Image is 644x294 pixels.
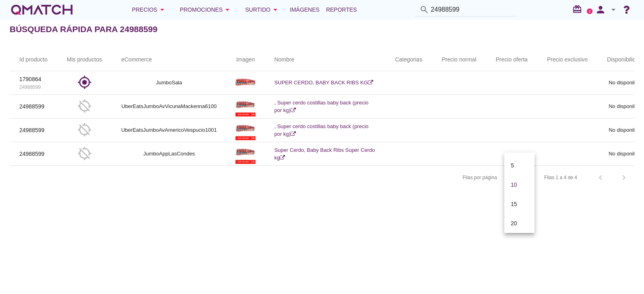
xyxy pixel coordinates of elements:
th: Precio normal: Not sorted. [432,49,486,71]
i: gps_fixed [77,75,92,90]
button: Promociones [173,2,239,18]
div: Filas 1 a 4 de 4 [544,174,577,181]
th: eCommerce: Not sorted. [111,49,227,71]
button: Precios [126,2,173,18]
a: SUPER CERDO, BABY BACK RIBS KG [274,80,373,86]
span: Imágenes [290,5,320,14]
i: arrow_drop_down [270,5,280,14]
i: arrow_drop_down [157,5,167,14]
div: 10 [511,180,528,190]
a: Super Cerdo, Baby Back Ribs Super Cerdo kg [274,147,375,161]
th: Mis productos: Not sorted. [57,49,111,71]
span: Reportes [326,5,357,14]
i: gps_off [77,99,92,113]
th: Precio oferta: Not sorted. [486,49,537,71]
div: 20 [511,218,528,228]
a: Imágenes [287,2,323,18]
i: person [592,4,609,15]
text: 2 [589,9,591,13]
td: JumboAppLasCondes [111,142,227,166]
p: 24988599 [19,126,47,135]
div: Precios [132,5,167,14]
td: UberEatsJumboAvVicunaMackenna6100 [111,95,227,118]
p: 1790864 [19,75,47,84]
button: Surtido [239,2,287,18]
input: Buscar productos [431,3,511,16]
a: , Super cerdo costillas baby back (precio por kg) [274,100,368,114]
a: , Super cerdo costillas baby back (precio por kg) [274,123,368,137]
p: 24988599 [19,102,47,111]
div: Surtido [245,5,280,14]
i: gps_off [77,146,92,161]
th: Precio exclusivo: Not sorted. [537,49,597,71]
p: 24988599 [19,150,47,158]
a: 2 [587,8,592,14]
div: Filas por página [382,166,529,189]
a: white-qmatch-logo [10,2,74,18]
div: 15 [511,199,528,209]
td: JumboSala [111,71,227,95]
h2: Búsqueda rápida para 24988599 [10,23,157,36]
td: UberEatsJumboAvAmericoVespucio1001 [111,118,227,142]
i: redeem [572,4,585,14]
a: Reportes [323,2,360,18]
p: 24988599 [19,84,47,91]
i: gps_off [77,122,92,137]
i: arrow_drop_down [609,5,618,14]
div: 5 [511,161,528,170]
i: arrow_drop_down [223,5,232,14]
th: Imagen: Not sorted. [227,49,265,71]
th: Categorias: Not sorted. [385,49,432,71]
div: Promociones [180,5,233,14]
i: search [419,5,429,14]
th: Nombre: Not sorted. [264,49,385,71]
th: Id producto: Not sorted. [10,49,57,71]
